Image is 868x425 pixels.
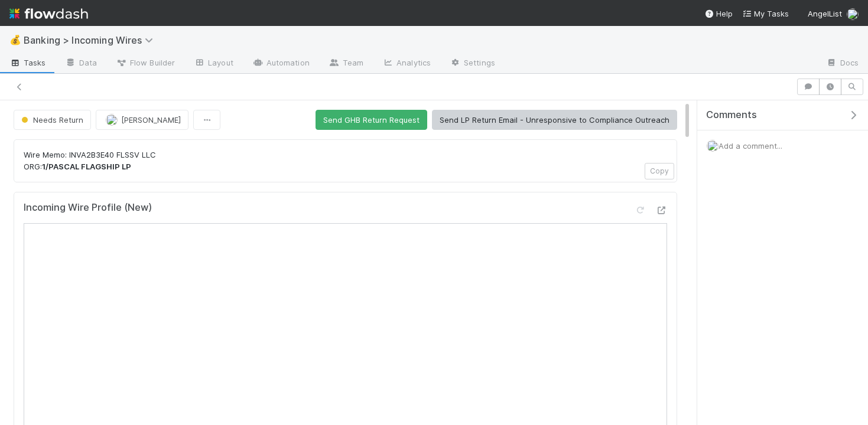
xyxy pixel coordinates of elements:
[243,54,319,73] a: Automation
[373,54,440,73] a: Analytics
[432,110,677,130] button: Send LP Return Email - Unresponsive to Compliance Outreach
[440,54,505,73] a: Settings
[319,54,373,73] a: Team
[19,115,83,125] span: Needs Return
[24,149,667,172] p: Wire Memo: INVA2B3E40 FLSSV LLC ORG:
[184,54,243,73] a: Layout
[808,9,842,18] span: AngelList
[106,114,118,126] img: avatar_eacbd5bb-7590-4455-a9e9-12dcb5674423.png
[704,8,733,19] div: Help
[116,57,175,68] span: Flow Builder
[96,110,188,130] button: [PERSON_NAME]
[24,202,152,214] h5: Incoming Wire Profile (New)
[645,163,674,179] button: Copy
[121,115,181,125] span: [PERSON_NAME]
[742,8,789,19] a: My Tasks
[742,9,789,18] span: My Tasks
[56,54,106,73] a: Data
[106,54,184,73] a: Flow Builder
[707,140,719,152] img: avatar_eacbd5bb-7590-4455-a9e9-12dcb5674423.png
[847,8,859,20] img: avatar_eacbd5bb-7590-4455-a9e9-12dcb5674423.png
[817,54,868,73] a: Docs
[42,162,131,171] strong: 1/PASCAL FLAGSHIP LP
[719,141,782,151] span: Add a comment...
[706,109,757,121] span: Comments
[24,34,159,46] span: Banking > Incoming Wires
[9,57,46,68] span: Tasks
[9,4,88,24] img: logo-inverted-e16ddd16eac7371096b0.svg
[14,110,91,130] button: Needs Return
[9,35,21,45] span: 💰
[316,110,427,130] button: Send GHB Return Request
